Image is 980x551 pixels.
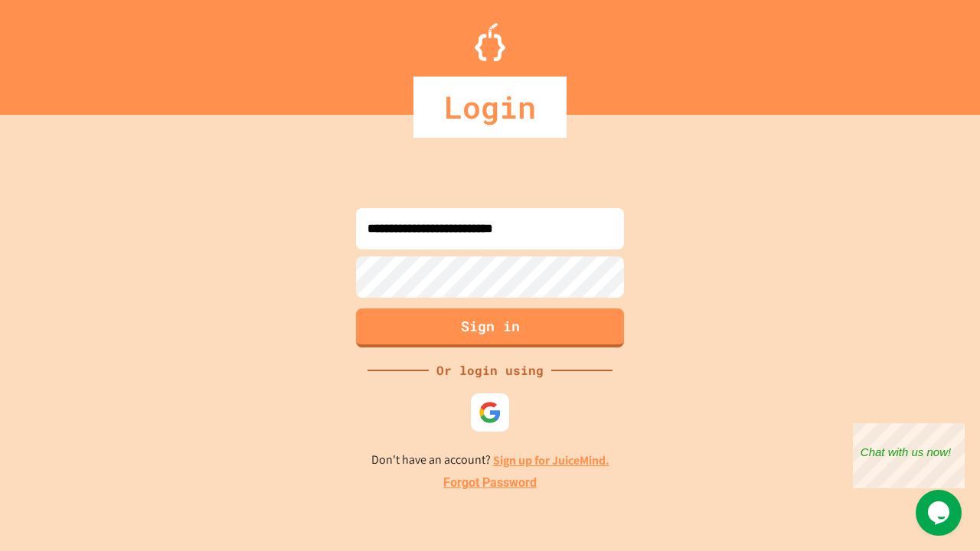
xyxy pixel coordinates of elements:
a: Sign up for JuiceMind. [493,452,609,468]
button: Sign in [356,308,624,347]
img: google-icon.svg [479,401,501,424]
p: Don't have an account? [371,451,609,470]
iframe: chat widget [916,490,965,536]
iframe: chat widget [853,423,965,488]
img: Logo.svg [475,23,505,61]
a: Forgot Password [443,474,537,492]
div: Login [413,77,567,138]
div: Or login using [429,361,551,380]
